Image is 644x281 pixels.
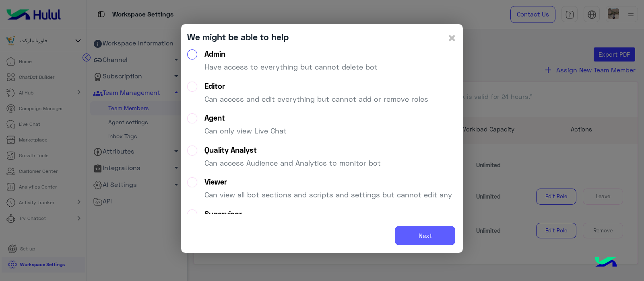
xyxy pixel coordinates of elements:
[447,30,457,45] button: Close
[395,226,455,246] button: Next
[204,82,428,91] div: Editor
[204,189,452,200] p: Can view all bot sections and scripts and settings but cannot edit any
[204,209,379,219] div: Supervisor
[204,113,287,123] div: Agent
[187,30,289,43] div: We might be able to help
[204,177,452,187] div: Viewer
[204,125,287,136] p: Can only view Live Chat
[204,62,378,72] p: Have access to everything but cannot delete bot
[592,249,620,277] img: hulul-logo.png
[447,29,457,47] span: ×
[204,158,381,168] p: Can access Audience and Analytics to monitor bot
[204,94,428,105] p: Can access and edit everything but cannot add or remove roles
[204,146,381,155] div: Quality Analyst
[204,49,378,59] div: Admin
